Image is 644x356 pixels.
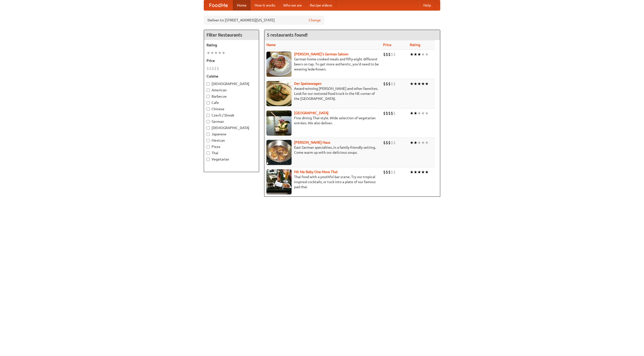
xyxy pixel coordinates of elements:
input: Mexican [207,139,210,142]
li: ★ [410,81,414,87]
input: Japanese [207,133,210,136]
label: Mexican [207,138,256,143]
li: $ [386,169,388,175]
label: [DEMOGRAPHIC_DATA] [207,125,256,130]
li: ★ [222,50,225,56]
p: Thai food with a youthful bar scene. Try our tropical inspired cocktails, or tuck into a plate of... [266,174,379,189]
li: ★ [410,52,414,57]
img: babythai.jpg [266,169,292,194]
p: German home-cooked meals and fifty-eight different beers on tap. To get more authentic, you'd nee... [266,57,379,72]
li: ★ [425,52,429,57]
li: ★ [414,169,417,175]
li: $ [388,110,391,116]
li: ★ [417,110,421,116]
li: ★ [414,140,417,145]
a: Hit Me Baby One More Thai [294,170,338,174]
a: [PERSON_NAME] Haus [294,140,330,144]
input: [DEMOGRAPHIC_DATA] [207,126,210,130]
li: ★ [414,110,417,116]
li: $ [393,81,396,87]
li: $ [207,66,209,71]
li: ★ [417,81,421,87]
li: ★ [425,140,429,145]
li: ★ [425,110,429,116]
li: $ [214,66,217,71]
h5: Cuisine [207,74,256,79]
input: Cafe [207,101,210,104]
label: Chinese [207,106,256,111]
label: German [207,119,256,124]
li: $ [383,169,386,175]
li: $ [391,169,393,175]
li: $ [393,169,396,175]
a: Name [266,43,276,47]
h4: Filter Restaurants [204,30,259,40]
a: Rating [410,43,420,47]
li: $ [391,81,393,87]
img: satay.jpg [266,110,292,136]
li: ★ [218,50,222,56]
input: Chinese [207,107,210,111]
li: $ [388,52,391,57]
p: Fine dining Thai-style. Wide selection of vegetarian entrées. We also deliver. [266,115,379,126]
li: $ [386,52,388,57]
li: $ [383,81,386,87]
li: $ [393,110,396,116]
ng-pluralize: 5 restaurants found! [267,32,308,37]
input: Vegetarian [207,158,210,161]
p: East German specialties, in a family-friendly setting. Come warm up with our delicious soups. [266,145,379,155]
label: Cafe [207,100,256,105]
li: $ [391,140,393,145]
label: Pizza [207,144,256,149]
li: $ [209,66,212,71]
h5: Price [207,58,256,63]
li: ★ [410,169,414,175]
input: Pizza [207,145,210,148]
li: ★ [210,50,214,56]
img: speisewagen.jpg [266,81,292,106]
li: ★ [410,140,414,145]
input: American [207,89,210,92]
li: ★ [421,52,425,57]
li: $ [388,169,391,175]
label: American [207,88,256,93]
li: ★ [214,50,218,56]
input: [DEMOGRAPHIC_DATA] [207,82,210,86]
a: Der Speisewagen [294,82,321,86]
a: How it works [251,0,279,10]
a: Change [309,18,321,23]
li: ★ [410,110,414,116]
li: $ [383,140,386,145]
li: $ [386,110,388,116]
li: $ [383,52,386,57]
input: Thai [207,151,210,155]
a: [GEOGRAPHIC_DATA] [294,111,329,115]
li: $ [383,110,386,116]
li: ★ [417,52,421,57]
label: Czech / Slovak [207,113,256,118]
a: Who we are [279,0,306,10]
li: $ [393,140,396,145]
img: esthers.jpg [266,52,292,77]
li: ★ [421,140,425,145]
li: ★ [414,81,417,87]
label: Thai [207,150,256,155]
li: ★ [421,169,425,175]
li: $ [217,66,219,71]
a: Help [419,0,435,10]
a: [PERSON_NAME]'s German Saloon [294,52,348,56]
li: $ [212,66,214,71]
label: Barbecue [207,94,256,99]
p: Award-winning [PERSON_NAME] and other favorites. Look for our restored food truck in the NE corne... [266,86,379,101]
input: Czech / Slovak [207,114,210,117]
a: Price [383,43,391,47]
li: $ [386,140,388,145]
li: $ [388,140,391,145]
label: [DEMOGRAPHIC_DATA] [207,81,256,86]
li: ★ [421,81,425,87]
li: $ [386,81,388,87]
li: ★ [207,50,210,56]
